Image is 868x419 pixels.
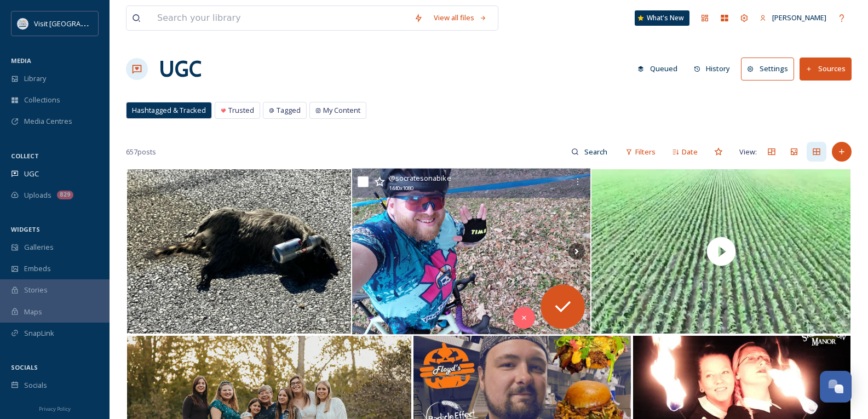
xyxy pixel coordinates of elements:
span: SOCIALS [11,363,38,371]
span: Hashtagged & Tracked [132,105,206,116]
span: UGC [24,169,39,179]
span: Media Centres [24,116,72,127]
span: Galleries [24,242,54,252]
span: Collections [24,95,60,105]
a: Settings [741,58,800,80]
img: Located somewhere in the west end of #davenportiowa #trashpanda [127,169,351,334]
a: What's New [635,10,689,26]
span: Embeds [24,263,51,274]
a: History [688,58,741,79]
span: Date [682,147,698,157]
span: Maps [24,307,42,317]
a: [PERSON_NAME] [754,7,832,28]
span: Privacy Policy [39,405,71,412]
span: Trusted [228,105,254,116]
img: thumbnail [591,169,850,334]
span: Tagged [277,105,301,116]
span: MEDIA [11,56,31,65]
span: Library [24,73,46,84]
span: Uploads [24,190,51,200]
div: 829 [57,191,73,199]
span: @ socratesonabike [389,173,451,183]
img: Another weekend of bike racing in the books, my 33rd and 34th cyclocross races, respectively. We'... [352,169,590,335]
img: QCCVB_VISIT_vert_logo_4c_tagline_122019.svg [18,18,28,29]
button: History [688,58,736,79]
span: SnapLink [24,328,54,338]
a: UGC [159,53,202,85]
a: Privacy Policy [39,401,71,415]
span: 1440 x 1080 [389,185,413,193]
span: My Content [323,105,360,116]
span: Visit [GEOGRAPHIC_DATA] [34,18,119,28]
a: Queued [632,58,688,79]
span: Filters [635,147,656,157]
span: COLLECT [11,152,39,160]
span: Stories [24,285,48,295]
span: View: [739,147,757,157]
input: Search your library [152,6,409,30]
button: Queued [632,58,683,79]
button: Settings [741,58,794,80]
span: Socials [24,380,47,391]
span: [PERSON_NAME] [772,13,826,22]
button: Open Chat [820,371,852,403]
span: WIDGETS [11,225,40,233]
a: View all files [428,7,492,28]
input: Search [579,141,614,163]
button: Sources [800,58,852,80]
span: 657 posts [126,147,156,157]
